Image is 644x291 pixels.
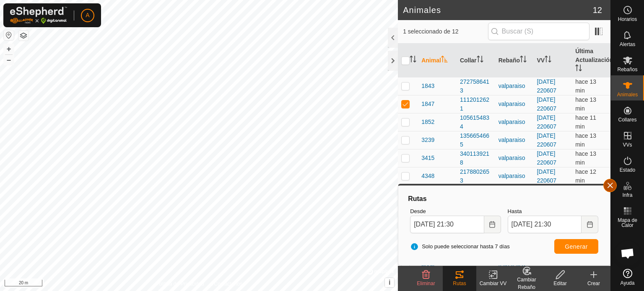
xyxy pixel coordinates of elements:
[421,118,434,126] span: 1852
[488,23,589,40] input: Buscar (S)
[611,265,644,289] a: Ayuda
[572,44,610,77] th: Última Actualización
[156,280,204,288] a: Política de Privacidad
[537,132,556,148] a: [DATE] 220607
[460,77,492,95] div: 2727586413
[4,44,14,54] button: +
[499,154,530,162] div: valparaiso
[575,132,596,148] span: 15 sept 2025, 21:17
[410,207,501,216] label: Desde
[575,168,596,184] span: 15 sept 2025, 21:18
[620,167,635,173] span: Estado
[565,243,588,250] span: Generar
[499,100,530,108] div: valparaiso
[537,96,556,112] a: [DATE] 220607
[460,95,492,113] div: 1112012621
[495,44,534,77] th: Rebaño
[417,281,435,286] span: Eliminar
[421,100,434,108] span: 1847
[620,42,635,47] span: Alertas
[582,216,598,233] button: Choose Date
[403,5,593,15] h2: Animales
[622,193,632,198] span: Infra
[575,78,596,94] span: 15 sept 2025, 21:17
[441,57,448,64] p-sorticon: Activar para ordenar
[537,150,556,166] a: [DATE] 220607
[410,242,510,251] span: Solo puede seleccionar hasta 7 días
[403,27,488,36] span: 1 seleccionado de 12
[537,78,556,94] a: [DATE] 220607
[484,216,501,233] button: Choose Date
[520,57,527,64] p-sorticon: Activar para ordenar
[476,280,510,287] div: Cambiar VV
[575,150,596,166] span: 15 sept 2025, 21:17
[575,66,582,72] p-sorticon: Activar para ordenar
[457,44,495,77] th: Collar
[545,57,551,64] p-sorticon: Activar para ordenar
[460,149,492,167] div: 3401139218
[508,207,598,216] label: Hasta
[618,117,636,122] span: Collares
[460,131,492,149] div: 1356654665
[617,67,637,72] span: Rebaños
[10,7,67,24] img: Logo Gallagher
[421,136,434,144] span: 3239
[575,96,596,112] span: 15 sept 2025, 21:17
[510,276,543,291] div: Cambiar Rebaño
[537,168,556,184] a: [DATE] 220607
[537,114,556,130] a: [DATE] 220607
[421,172,434,180] span: 4348
[621,281,635,286] span: Ayuda
[18,31,29,41] button: Capas del Mapa
[499,118,530,126] div: valparaiso
[499,172,530,180] div: valparaiso
[615,241,640,266] div: Chat abierto
[460,167,492,185] div: 2178802653
[623,142,632,147] span: VVs
[543,280,577,287] div: Editar
[407,194,602,204] div: Rutas
[410,57,416,64] p-sorticon: Activar para ordenar
[575,114,596,130] span: 15 sept 2025, 21:19
[499,82,530,90] div: valparaiso
[86,11,89,20] span: A
[460,113,492,131] div: 1056154834
[593,4,602,16] span: 12
[533,44,572,77] th: VV
[214,280,242,288] a: Contáctenos
[4,55,14,65] button: –
[418,44,457,77] th: Animal
[4,30,14,40] button: Restablecer Mapa
[499,136,530,144] div: valparaiso
[421,154,434,162] span: 3415
[618,17,637,22] span: Horarios
[617,92,638,97] span: Animales
[554,239,598,254] button: Generar
[443,280,476,287] div: Rutas
[385,278,394,287] button: i
[477,57,483,64] p-sorticon: Activar para ordenar
[421,82,434,90] span: 1843
[389,279,390,286] span: i
[613,218,642,228] span: Mapa de Calor
[577,280,610,287] div: Crear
